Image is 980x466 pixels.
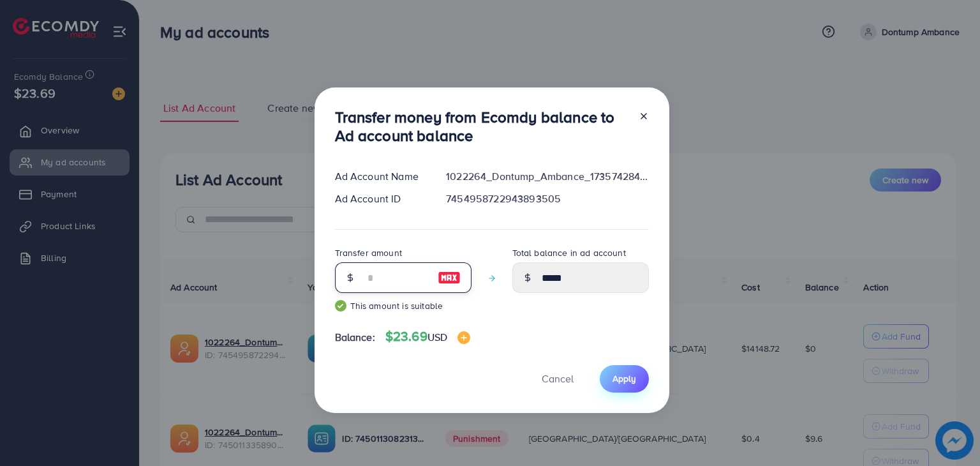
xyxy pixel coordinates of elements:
div: 1022264_Dontump_Ambance_1735742847027 [436,169,658,184]
h3: Transfer money from Ecomdy balance to Ad account balance [335,108,628,145]
button: Apply [600,365,649,393]
span: Balance: [335,330,375,345]
small: This amount is suitable [335,299,471,312]
img: image [438,270,461,285]
div: Ad Account Name [325,169,436,184]
span: USD [427,330,447,344]
span: Apply [612,372,636,385]
button: Cancel [526,365,590,393]
h4: $23.69 [385,329,470,345]
span: Cancel [542,372,574,386]
div: 7454958722943893505 [436,192,658,206]
label: Transfer amount [335,246,402,259]
img: guide [335,300,346,312]
label: Total balance in ad account [512,246,626,259]
div: Ad Account ID [325,192,436,206]
img: image [457,331,470,344]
